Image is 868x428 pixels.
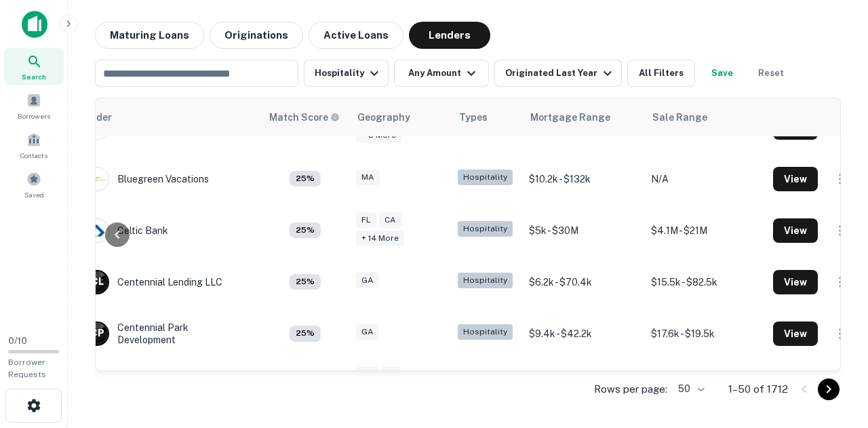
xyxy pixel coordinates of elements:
[356,367,379,383] div: OH
[4,166,64,203] a: Saved
[309,22,403,49] button: Active Loans
[673,379,707,399] div: 50
[8,357,46,379] span: Borrower Requests
[210,22,303,49] button: Originations
[290,222,321,239] div: Capitalize uses an advanced AI algorithm to match your search with the best lender. The match sco...
[356,212,376,228] div: FL
[458,170,513,185] div: Hospitality
[458,273,513,288] div: Hospitality
[800,319,868,385] iframe: Chat Widget
[644,308,766,359] td: $17.6k - $19.5k
[451,98,522,136] th: Types
[85,270,222,294] div: Centennial Lending LLC
[18,111,50,121] span: Borrowers
[269,110,337,125] h6: Match Score
[749,60,793,87] button: Reset
[356,170,380,185] div: MA
[95,22,204,49] button: Maturing Loans
[701,60,744,87] button: Save your search to get updates of matches that match your search criteria.
[505,65,616,81] div: Originated Last Year
[522,205,644,256] td: $5k - $30M
[644,98,766,136] th: Sale Range
[22,71,46,82] span: Search
[522,256,644,308] td: $6.2k - $70.4k
[773,322,818,346] button: View
[290,171,321,187] div: Capitalize uses an advanced AI algorithm to match your search with the best lender. The match sco...
[356,273,379,288] div: GA
[409,22,490,49] button: Lenders
[24,189,44,200] span: Saved
[773,270,818,294] button: View
[349,98,451,136] th: Geography
[8,336,27,346] span: 0 / 10
[773,167,818,191] button: View
[22,11,47,38] img: capitalize-icon.png
[85,167,209,191] div: Bluegreen Vacations
[522,308,644,359] td: $9.4k - $42.2k
[818,378,840,400] button: Go to next page
[458,324,513,340] div: Hospitality
[4,127,64,163] a: Contacts
[458,221,513,237] div: Hospitality
[644,359,766,411] td: N/A
[773,218,818,243] button: View
[644,205,766,256] td: $4.1M - $21M
[522,153,644,205] td: $10.2k - $132k
[356,231,404,246] div: + 14 more
[357,109,410,125] div: Geography
[494,60,622,87] button: Originated Last Year
[261,98,349,136] th: Capitalize uses an advanced AI algorithm to match your search with the best lender. The match sco...
[522,98,644,136] th: Mortgage Range
[644,256,766,308] td: $15.5k - $82.5k
[394,60,489,87] button: Any Amount
[530,109,610,125] div: Mortgage Range
[304,60,389,87] button: Hospitality
[382,367,401,383] div: IN
[290,274,321,290] div: Capitalize uses an advanced AI algorithm to match your search with the best lender. The match sco...
[290,326,321,342] div: Capitalize uses an advanced AI algorithm to match your search with the best lender. The match sco...
[71,98,261,136] th: Lender
[522,359,644,411] td: $100k - $1B
[644,153,766,205] td: N/A
[627,60,695,87] button: All Filters
[594,381,667,397] p: Rows per page:
[4,87,64,124] a: Borrowers
[356,324,379,340] div: GA
[269,110,340,125] div: Capitalize uses an advanced AI algorithm to match your search with the best lender. The match sco...
[4,48,64,85] a: Search
[652,109,707,125] div: Sale Range
[728,381,788,397] p: 1–50 of 1712
[459,109,488,125] div: Types
[20,150,47,161] span: Contacts
[85,322,248,346] div: Centennial Park Development
[379,212,401,228] div: CA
